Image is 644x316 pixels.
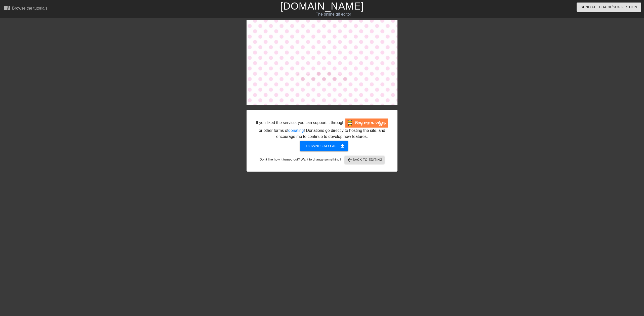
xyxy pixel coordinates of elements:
div: The online gif editor [217,11,450,17]
button: Send Feedback/Suggestion [577,3,641,12]
img: Cjw7834z.gif [247,20,397,105]
a: donating [288,128,304,133]
a: [DOMAIN_NAME] [280,1,364,12]
span: get_app [339,143,345,149]
span: menu_book [4,5,10,11]
div: Don't like how it turned out? Want to change something? [254,156,390,164]
div: Browse the tutorials! [12,6,49,10]
img: Buy Me A Coffee [345,118,388,128]
span: Back to Editing [347,157,383,163]
span: Send Feedback/Suggestion [581,4,637,10]
span: arrow_back [347,157,353,163]
button: Back to Editing [345,156,385,164]
span: Download gif [306,143,342,149]
div: If you liked the service, you can support it through or other forms of ! Donations go directly to... [255,118,389,140]
a: Browse the tutorials! [4,5,49,13]
a: Download gif [296,143,348,148]
button: Download gif [300,141,348,151]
